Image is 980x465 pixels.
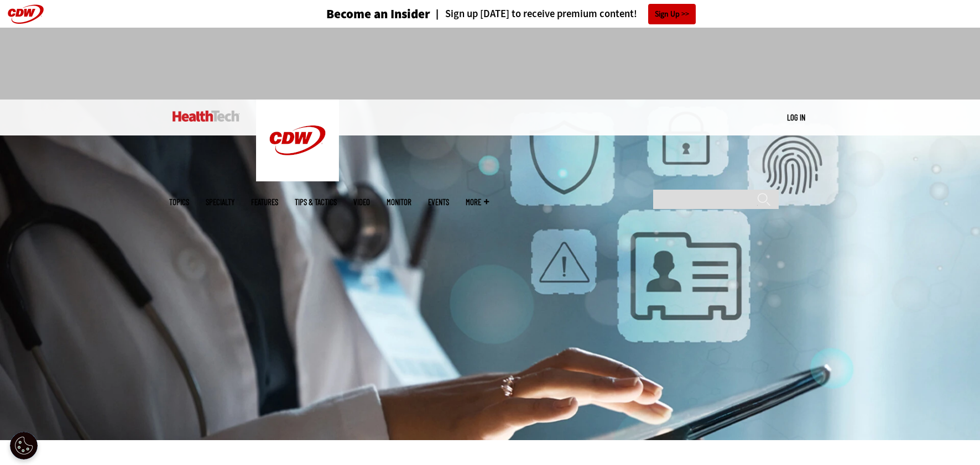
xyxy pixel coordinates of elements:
[285,8,430,20] a: Become an Insider
[466,198,489,206] span: More
[353,198,370,206] a: Video
[787,112,805,122] a: Log in
[173,111,239,122] img: Home
[326,8,430,20] h3: Become an Insider
[289,39,691,88] iframe: advertisement
[295,198,337,206] a: Tips & Tactics
[430,9,637,19] a: Sign up [DATE] to receive premium content!
[256,173,339,184] a: CDW
[251,198,278,206] a: Features
[169,198,189,206] span: Topics
[648,4,696,24] a: Sign Up
[10,432,38,459] div: Cookie Settings
[10,432,38,459] button: Open Preferences
[787,112,805,123] div: User menu
[387,198,411,206] a: MonITor
[256,100,339,181] img: Home
[428,198,449,206] a: Events
[206,198,234,206] span: Specialty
